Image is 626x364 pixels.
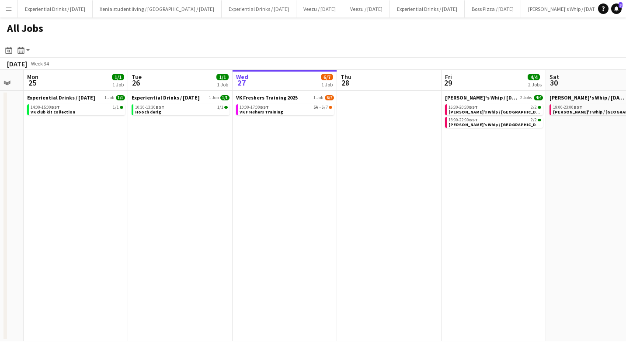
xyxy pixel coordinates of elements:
span: 4/4 [534,95,543,100]
button: Boss Pizza / [DATE] [465,0,521,17]
span: Thu [341,73,351,81]
button: Veezu / [DATE] [296,0,343,17]
span: 1/1 [113,105,119,110]
span: 29 [444,78,452,88]
span: 10:00-17:00 [240,105,269,110]
button: Experiential Drinks / [DATE] [222,0,296,17]
span: 2/2 [538,106,541,109]
span: 16:30-20:30 [449,105,478,110]
span: BST [574,104,582,110]
span: 18:00-22:00 [449,118,478,122]
span: 1/1 [217,105,223,110]
span: 28 [339,78,351,88]
div: 1 Job [217,81,228,88]
span: 6/7 [321,74,333,80]
span: 10:30-13:30 [135,105,164,110]
button: Xenia student living / [GEOGRAPHIC_DATA] / [DATE] [93,0,222,17]
span: Shanky's Whip / Aug 25 [549,94,625,101]
div: Experiential Drinks / [DATE]1 Job1/110:30-13:30BST1/1Hooch derig [132,94,230,117]
span: Week 34 [29,60,51,67]
span: VK club kit collection [31,109,75,115]
span: 25 [26,78,38,88]
button: Veezu / [DATE] [343,0,390,17]
a: 3 [611,3,622,14]
span: 6/7 [325,95,334,100]
span: 3 [619,2,623,8]
button: Experiential Drinks / [DATE] [18,0,93,17]
a: VK Freshers Training 20251 Job6/7 [236,94,334,101]
a: 18:00-22:00BST2/2[PERSON_NAME]'s Whip / [GEOGRAPHIC_DATA] [449,117,541,127]
span: VK Freshers Training 2025 [236,94,298,101]
span: 19:00-23:00 [553,105,582,110]
a: [PERSON_NAME]'s Whip / [DATE]2 Jobs4/4 [445,94,543,101]
span: 1/1 [116,95,125,100]
span: 2 Jobs [520,95,532,100]
span: BST [469,104,478,110]
span: Shanky's Whip / Aug 25 [445,94,518,101]
span: 27 [235,78,248,88]
span: Hooch derig [135,109,161,115]
a: 14:00-15:00BST1/1VK club kit collection [31,104,123,114]
button: Experiential Drinks / [DATE] [390,0,465,17]
span: 1/1 [216,74,229,80]
span: Shanky's Whip / Sheffield [449,109,545,115]
span: Experiential Drinks / August 25 [132,94,200,101]
span: 30 [548,78,559,88]
div: [DATE] [7,59,27,68]
div: 1 Job [321,81,333,88]
span: 1/1 [220,95,230,100]
span: Experiential Drinks / August 25 [27,94,95,101]
span: Fri [445,73,452,81]
div: VK Freshers Training 20251 Job6/710:00-17:00BST5A•6/7VK Freshers Training [236,94,334,117]
span: 4/4 [528,74,540,80]
span: 5A [313,105,318,110]
span: 1 Job [313,95,323,100]
div: 1 Job [112,81,124,88]
div: [PERSON_NAME]'s Whip / [DATE]2 Jobs4/416:30-20:30BST2/2[PERSON_NAME]'s Whip / [GEOGRAPHIC_DATA]18... [445,94,543,130]
span: Shanky's Whip / Newcastle [449,122,545,127]
span: 1 Job [104,95,114,100]
span: 14:00-15:00 [31,105,60,110]
span: BST [51,104,60,110]
div: • [240,105,332,110]
span: 6/7 [329,106,332,109]
span: 1/1 [224,106,228,109]
div: Experiential Drinks / [DATE]1 Job1/114:00-15:00BST1/1VK club kit collection [27,94,125,117]
span: BST [260,104,269,110]
span: 26 [130,78,142,88]
span: 2/2 [538,119,541,121]
div: 2 Jobs [528,81,542,88]
span: BST [156,104,164,110]
span: Mon [27,73,38,81]
span: 6/7 [322,105,328,110]
a: 10:00-17:00BST5A•6/7VK Freshers Training [240,104,332,114]
span: 1 Job [209,95,219,100]
button: [PERSON_NAME]'s Whip / [DATE] [521,0,607,17]
span: Sat [549,73,559,81]
span: Tue [132,73,142,81]
span: 1/1 [120,106,123,109]
a: Experiential Drinks / [DATE]1 Job1/1 [132,94,230,101]
span: Wed [236,73,248,81]
span: 1/1 [112,74,124,80]
a: 10:30-13:30BST1/1Hooch derig [135,104,228,114]
span: BST [469,117,478,123]
a: Experiential Drinks / [DATE]1 Job1/1 [27,94,125,101]
span: 2/2 [531,118,537,122]
a: 16:30-20:30BST2/2[PERSON_NAME]'s Whip / [GEOGRAPHIC_DATA] [449,104,541,114]
span: VK Freshers Training [240,109,283,115]
span: 2/2 [531,105,537,110]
